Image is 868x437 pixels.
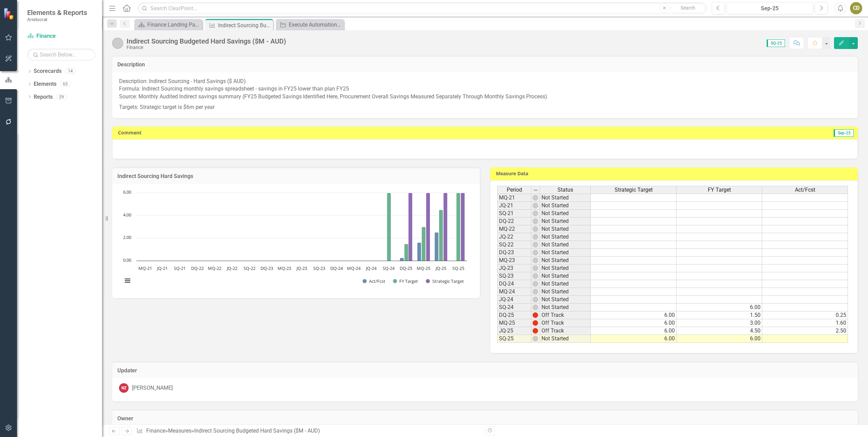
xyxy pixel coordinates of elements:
text: JQ-25 [435,265,446,271]
span: Sep-25 [834,129,854,137]
td: Not Started [540,210,591,217]
span: FY Target [708,187,731,193]
img: wEE9TsDyXodHwAAAABJRU5ErkJggg== [533,226,538,232]
img: wEE9TsDyXodHwAAAABJRU5ErkJggg== [533,203,538,208]
td: Not Started [540,202,591,210]
path: DQ-25, 6. Strategic Target. [408,193,413,261]
button: View chart menu, Chart [123,276,132,286]
td: Not Started [540,249,591,257]
img: wEE9TsDyXodHwAAAABJRU5ErkJggg== [533,242,538,247]
td: 4.50 [677,327,762,335]
text: JQ-21 [156,265,168,271]
text: 0.00 [123,257,131,263]
td: MQ-25 [497,319,531,327]
td: JQ-24 [497,296,531,304]
td: Off Track [540,319,591,327]
path: JQ-25, 6. Strategic Target. [444,193,448,261]
td: DQ-22 [497,217,531,225]
input: Search Below... [27,49,95,61]
td: SQ-23 [497,272,531,280]
td: 6.00 [591,311,677,319]
td: 1.60 [762,319,848,327]
td: MQ-22 [497,225,531,233]
div: » » [136,427,480,435]
span: Strategic Target [615,187,653,193]
path: MQ-25, 1.6. Act/Fcst. [417,242,421,261]
path: JQ-25, 4.5. FY Target. [439,210,443,261]
span: Elements & Reports [27,9,87,17]
path: MQ-25, 6. Strategic Target. [426,193,430,261]
td: MQ-24 [497,288,531,296]
text: MQ-24 [347,265,361,271]
text: SQ-23 [313,265,325,271]
text: SQ-22 [244,265,255,271]
img: wEE9TsDyXodHwAAAABJRU5ErkJggg== [533,305,538,310]
g: FY Target, bar series 2 of 3 with 19 bars. [145,193,461,261]
img: wEE9TsDyXodHwAAAABJRU5ErkJggg== [533,218,538,224]
svg: Interactive chart [119,189,470,291]
text: JQ-22 [226,265,237,271]
td: Off Track [540,311,591,319]
td: 6.00 [591,335,677,343]
path: SQ-25, 6. Strategic Target. [461,193,465,261]
text: DQ-24 [330,265,343,271]
span: Status [557,187,573,193]
td: Not Started [540,217,591,225]
img: wEE9TsDyXodHwAAAABJRU5ErkJggg== [533,281,538,287]
div: 29 [56,94,67,100]
div: 65 [60,81,71,87]
text: MQ-25 [417,265,430,271]
img: wEE9TsDyXodHwAAAABJRU5ErkJggg== [533,273,538,279]
td: Not Started [540,280,591,288]
input: Search ClearPoint... [138,2,707,14]
a: Reports [34,93,53,101]
div: Indirect Sourcing Budgeted Hard Savings ($M - AUD) [194,427,320,434]
td: 1.50 [677,311,762,319]
div: Finance Landing Page [147,20,201,29]
td: SQ-24 [497,304,531,311]
td: Not Started [540,241,591,249]
td: 6.00 [677,335,762,343]
text: 4.00 [123,212,131,218]
td: Off Track [540,327,591,335]
td: JQ-23 [497,264,531,272]
td: Not Started [540,233,591,241]
p: Description: Indirect Sourcing - Hard Savings ($ AUD) Formula: Indirect Sourcing monthly savings ... [119,78,851,102]
div: Chart. Highcharts interactive chart. [119,189,473,291]
div: Indirect Sourcing Budgeted Hard Savings ($M - AUD) [218,21,271,30]
td: DQ-23 [497,249,531,257]
td: DQ-24 [497,280,531,288]
text: SQ-21 [174,265,186,271]
td: Not Started [540,194,591,202]
img: wEE9TsDyXodHwAAAABJRU5ErkJggg== [533,234,538,240]
img: wEE9TsDyXodHwAAAABJRU5ErkJggg== [533,297,538,302]
td: JQ-21 [497,202,531,210]
img: wEE9TsDyXodHwAAAABJRU5ErkJggg== [533,265,538,271]
text: MQ-21 [138,265,152,271]
a: Measures [168,427,191,434]
text: MQ-23 [278,265,291,271]
text: 2.00 [123,234,131,240]
button: Show FY Target [393,278,418,284]
text: MQ-22 [208,265,221,271]
img: Ft89tzOffuf3t9w4O5XSOn+DzgEp2gbXdAmAAAAAElFTkSuQmCC [533,312,538,318]
button: CD [850,2,862,14]
text: DQ-22 [191,265,204,271]
img: Ft89tzOffuf3t9w4O5XSOn+DzgEp2gbXdAmAAAAAElFTkSuQmCC [533,328,538,334]
img: wEE9TsDyXodHwAAAABJRU5ErkJggg== [533,289,538,294]
path: JQ-25, 2.5. Act/Fcst. [435,232,439,261]
td: SQ-22 [497,241,531,249]
td: MQ-21 [497,194,531,202]
img: ClearPoint Strategy [3,8,15,20]
td: Not Started [540,272,591,280]
button: Search [671,3,705,13]
a: Execute Automation strategy [278,20,342,29]
a: Finance [146,427,165,434]
td: 0.25 [762,311,848,319]
td: 2.50 [762,327,848,335]
path: SQ-24, 6. FY Target. [387,193,391,261]
a: Finance Landing Page [136,20,201,29]
td: Not Started [540,304,591,311]
text: DQ-23 [261,265,273,271]
path: DQ-25, 0.25. Act/Fcst. [400,258,404,261]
